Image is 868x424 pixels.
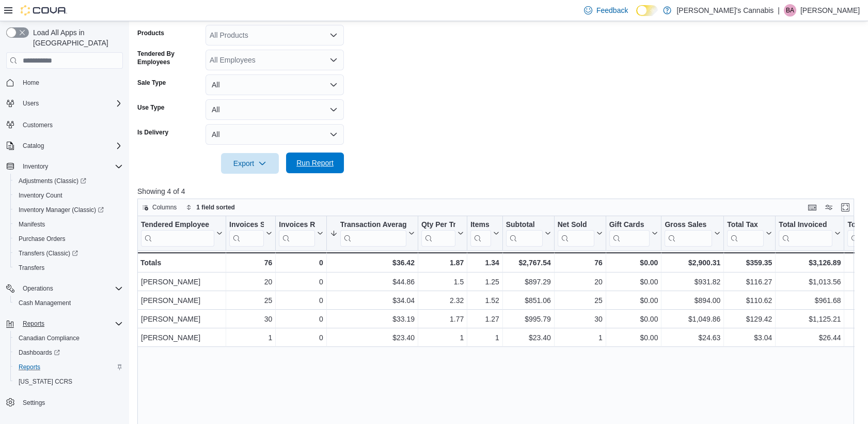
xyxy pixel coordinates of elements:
div: $359.35 [727,256,772,269]
div: $0.00 [609,331,658,344]
div: $3.04 [727,331,772,344]
span: Canadian Compliance [19,334,80,342]
div: $1,125.21 [779,313,841,325]
span: Settings [23,399,45,407]
div: [PERSON_NAME] [141,331,223,344]
div: Invoices Sold [229,220,264,230]
label: Sale Type [137,79,166,87]
span: Operations [23,284,53,293]
span: Users [23,99,39,108]
div: Transaction Average [340,220,406,247]
button: Catalog [2,139,127,153]
button: Operations [19,282,57,295]
div: Net Sold [558,220,594,230]
button: Settings [2,395,127,410]
div: $23.40 [506,331,551,344]
button: Purchase Orders [10,232,127,246]
button: Columns [138,201,181,214]
div: $894.00 [665,294,720,307]
span: Load All Apps in [GEOGRAPHIC_DATA] [29,27,123,48]
div: Totals [140,256,223,269]
label: Is Delivery [137,128,168,137]
label: Tendered By Employees [137,50,201,66]
a: Adjustments (Classic) [10,174,127,188]
button: Invoices Ref [279,220,323,247]
button: Export [221,153,279,174]
div: 0 [279,294,323,307]
span: Catalog [23,142,44,150]
span: Washington CCRS [14,375,123,388]
span: Purchase Orders [19,235,66,243]
button: Reports [10,360,127,374]
button: Gift Cards [609,220,658,247]
p: [PERSON_NAME] [800,4,860,17]
button: All [206,99,344,120]
a: Manifests [14,218,49,231]
span: Transfers [19,264,44,272]
span: Manifests [14,218,123,231]
div: 20 [558,276,603,288]
div: Gift Cards [609,220,650,230]
button: Open list of options [329,56,338,64]
div: Invoices Ref [279,220,314,230]
span: Transfers (Classic) [14,247,123,260]
button: Qty Per Transaction [421,220,464,247]
button: Inventory [2,159,127,174]
span: Operations [19,282,123,295]
div: 30 [229,313,272,325]
div: 1.87 [421,256,464,269]
div: Total Invoiced [779,220,832,247]
span: BA [786,4,794,17]
div: 1 [558,331,603,344]
div: 1 [470,331,499,344]
div: $3,126.89 [779,256,841,269]
button: Subtotal [506,220,551,247]
button: Catalog [19,140,48,152]
span: Adjustments (Classic) [14,175,123,187]
button: Reports [19,317,49,330]
button: Operations [2,281,127,296]
span: Cash Management [19,299,71,307]
a: Transfers (Classic) [14,247,82,260]
span: Export [227,153,273,174]
span: Customers [19,118,123,131]
p: [PERSON_NAME]'s Cannabis [676,4,774,17]
div: $897.29 [506,276,551,288]
div: 1 [229,331,272,344]
div: Subtotal [506,220,543,230]
button: [US_STATE] CCRS [10,374,127,389]
button: Enter fullscreen [839,201,851,214]
div: Items Per Transaction [470,220,491,230]
a: [US_STATE] CCRS [14,375,76,388]
button: Display options [823,201,835,214]
a: Dashboards [14,346,64,359]
a: Inventory Manager (Classic) [10,203,127,217]
div: Gross Sales [665,220,712,247]
div: $24.63 [665,331,720,344]
button: Items Per Transaction [470,220,499,247]
button: Users [2,96,127,111]
div: $851.06 [506,294,551,307]
span: Catalog [19,140,123,152]
span: Home [23,79,39,87]
div: 1.25 [470,276,499,288]
div: $34.04 [330,294,415,307]
div: Net Sold [558,220,594,247]
span: [US_STATE] CCRS [19,377,72,386]
div: [PERSON_NAME] [141,313,223,325]
button: Net Sold [558,220,603,247]
span: Inventory [19,160,123,173]
a: Home [19,77,43,89]
span: Columns [152,203,177,211]
div: $961.68 [779,294,841,307]
div: Transaction Average [340,220,406,230]
button: Gross Sales [665,220,720,247]
span: Customers [23,121,53,129]
div: Invoices Sold [229,220,264,247]
div: $23.40 [330,331,415,344]
div: $129.42 [727,313,772,325]
span: Purchase Orders [14,233,123,245]
a: Inventory Manager (Classic) [14,204,108,216]
input: Dark Mode [636,5,658,16]
img: Cova [21,5,67,16]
